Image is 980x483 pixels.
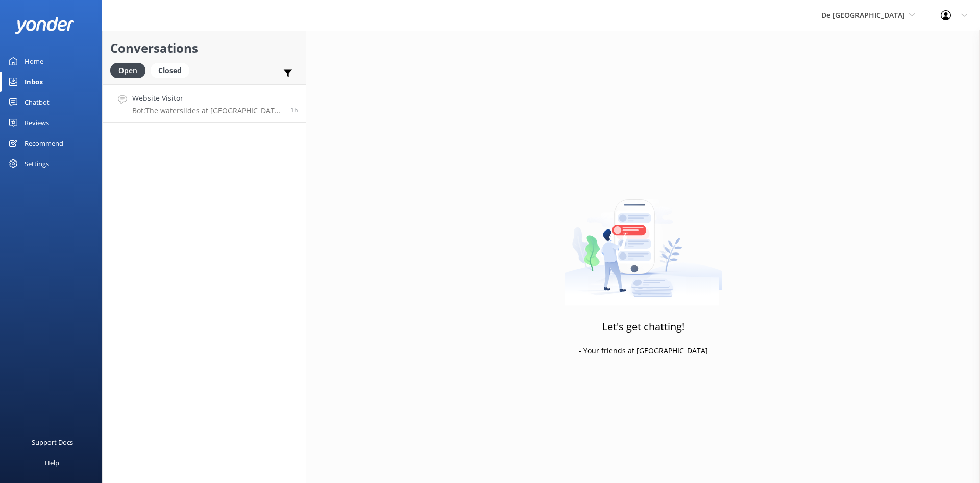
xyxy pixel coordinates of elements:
[290,106,298,114] span: 07:26pm 12-Aug-2025 (UTC -04:00) America/Caracas
[45,452,59,473] div: Help
[110,63,145,78] div: Open
[24,112,49,133] div: Reviews
[103,84,306,123] a: Website VisitorBot:The waterslides at [GEOGRAPHIC_DATA] are closed for maintenance during August ...
[151,64,194,76] a: Closed
[602,318,684,335] h3: Let's get chatting!
[24,133,63,153] div: Recommend
[579,345,708,356] p: - Your friends at [GEOGRAPHIC_DATA]
[110,64,151,76] a: Open
[151,63,189,78] div: Closed
[132,106,283,116] p: Bot: The waterslides at [GEOGRAPHIC_DATA] are closed for maintenance during August and September....
[24,51,43,72] div: Home
[565,178,722,306] img: artwork of a man stealing a conversation from at giant smartphone
[24,92,50,112] div: Chatbot
[821,10,905,20] span: De [GEOGRAPHIC_DATA]
[15,17,74,34] img: yonder-white-logo.png
[110,38,298,58] h2: Conversations
[132,93,283,104] h4: Website Visitor
[32,432,73,452] div: Support Docs
[24,72,43,92] div: Inbox
[24,153,49,174] div: Settings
